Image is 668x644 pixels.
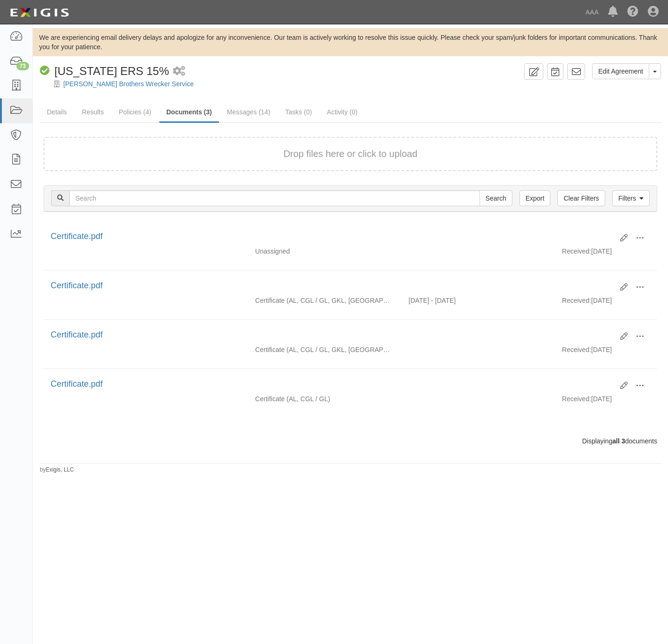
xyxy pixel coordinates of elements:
[555,345,657,359] div: [DATE]
[581,3,603,22] a: AAA
[51,281,103,290] a: Certificate.pdf
[555,247,657,261] div: [DATE]
[555,296,657,310] div: [DATE]
[51,379,103,389] a: Certificate.pdf
[248,296,401,305] div: Auto Liability Commercial General Liability / Garage Liability Garage Keepers Liability On-Hook
[75,103,111,121] a: Results
[612,437,625,445] b: all 3
[51,329,613,341] div: Certificate.pdf
[69,190,480,206] input: Search
[592,63,649,79] a: Edit Agreement
[612,190,650,206] a: Filters
[51,231,613,243] div: Certificate.pdf
[40,66,50,76] i: Compliant
[51,280,613,292] div: Certificate.pdf
[480,190,512,206] input: Search
[562,247,591,256] p: Received:
[63,80,194,88] a: [PERSON_NAME] Brothers Wrecker Service
[51,378,613,390] div: Certificate.pdf
[7,4,72,21] img: logo-5460c22ac91f19d4615b14bd174203de0afe785f0fc80cf4dbbc73dc1793850b.png
[402,394,555,395] div: Effective - Expiration
[112,103,158,121] a: Policies (4)
[248,247,401,256] div: Unassigned
[248,345,401,354] div: Auto Liability Commercial General Liability / Garage Liability Garage Keepers Liability On-Hook
[562,296,591,305] p: Received:
[40,466,74,474] small: by
[284,147,418,161] button: Drop files here or click to upload
[54,65,169,77] span: [US_STATE] ERS 15%
[37,436,664,446] div: Displaying documents
[51,232,103,241] a: Certificate.pdf
[33,33,668,52] div: We are experiencing email delivery delays and apologize for any inconvenience. Our team is active...
[46,466,74,473] a: Exigis, LLC
[173,67,185,76] i: 1 scheduled workflow
[519,190,550,206] a: Export
[562,394,591,404] p: Received:
[627,7,638,18] i: Help Center - Complianz
[220,103,278,121] a: Messages (14)
[402,296,555,305] div: Effective 08/30/2024 - Expiration 08/30/2025
[278,103,319,121] a: Tasks (0)
[40,103,74,121] a: Details
[562,345,591,354] p: Received:
[16,62,29,70] div: 73
[248,394,401,404] div: Auto Liability Commercial General Liability / Garage Liability
[40,63,169,79] div: Texas ERS 15%
[320,103,364,121] a: Activity (0)
[555,394,657,408] div: [DATE]
[51,330,103,339] a: Certificate.pdf
[159,103,219,123] a: Documents (3)
[557,190,605,206] a: Clear Filters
